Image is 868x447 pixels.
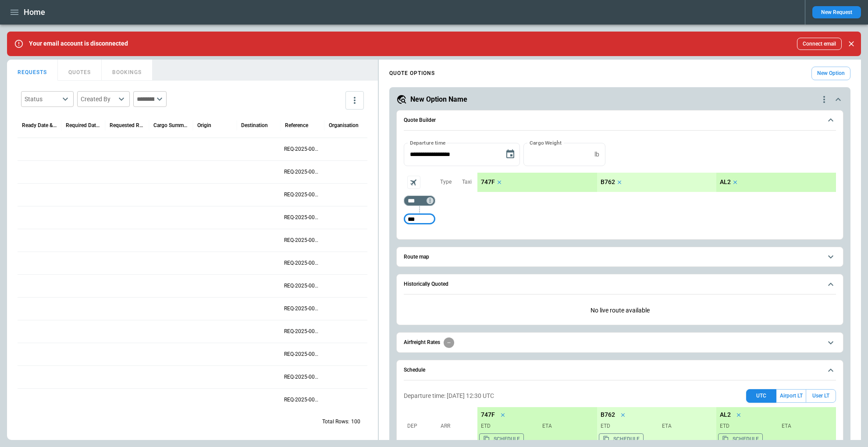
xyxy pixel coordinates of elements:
[81,95,116,103] div: Created By
[284,168,321,176] p: REQ-2025-001940
[530,139,562,146] label: Cargo Weight
[58,60,102,81] button: QUOTES
[410,139,446,146] label: Departure time
[407,176,420,189] span: Aircraft selection
[404,340,440,345] h6: Airfreight Rates
[25,95,60,103] div: Status
[404,110,836,131] button: Quote Builder
[410,95,467,104] h5: New Option Name
[284,214,321,221] p: REQ-2025-001938
[284,373,321,381] p: REQ-2025-001931
[404,281,448,287] h6: Historically Quoted
[404,300,836,321] div: Historically Quoted
[404,300,836,321] p: No live route available
[811,67,850,80] button: New Option
[599,433,644,445] button: Copy the aircraft schedule to your clipboard
[7,60,58,81] button: REQUESTS
[601,422,655,430] p: ETD
[594,151,599,158] p: lb
[329,122,359,128] div: Organisation
[29,40,128,47] p: Your email account is disconnected
[24,7,45,18] h1: Home
[197,122,211,128] div: Origin
[502,145,519,163] button: Choose date, selected date is Oct 7, 2025
[284,305,321,312] p: REQ-2025-001934
[477,173,836,192] div: scrollable content
[479,433,524,445] button: Copy the aircraft schedule to your clipboard
[345,91,364,110] button: more
[284,396,321,404] p: REQ-2025-001930
[720,178,731,186] p: AL2
[404,195,435,206] div: Too short
[601,178,615,186] p: B762
[601,411,615,419] p: B762
[351,418,360,426] p: 100
[284,328,321,335] p: REQ-2025-001933
[284,351,321,358] p: REQ-2025-001932
[718,433,763,445] button: Copy the aircraft schedule to your clipboard
[284,282,321,290] p: REQ-2025-001935
[481,422,535,430] p: ETD
[404,254,429,260] h6: Route map
[241,122,268,128] div: Destination
[404,143,836,229] div: Quote Builder
[396,94,843,105] button: New Option Namequote-option-actions
[806,389,836,403] button: User LT
[284,237,321,244] p: REQ-2025-001937
[440,178,452,186] p: Type
[404,360,836,380] button: Schedule
[284,191,321,199] p: REQ-2025-001939
[404,247,836,267] button: Route map
[539,422,593,430] p: ETA
[404,367,425,373] h6: Schedule
[845,38,857,50] button: Close
[819,94,829,105] div: quote-option-actions
[812,6,861,18] button: New Request
[102,60,153,81] button: BOOKINGS
[404,117,436,123] h6: Quote Builder
[153,122,189,128] div: Cargo Summary
[845,34,857,53] div: dismiss
[322,418,349,426] p: Total Rows:
[481,411,495,419] p: 747F
[797,38,842,50] button: Connect email
[441,422,471,430] p: Arr
[720,411,731,419] p: AL2
[404,214,435,224] div: Too short
[389,71,435,75] h4: QUOTE OPTIONS
[66,122,101,128] div: Required Date & Time (UTC)
[284,145,321,153] p: REQ-2025-001941
[404,333,836,352] button: Airfreight Rates
[658,422,713,430] p: ETA
[404,274,836,294] button: Historically Quoted
[285,122,308,128] div: Reference
[481,178,495,186] p: 747F
[284,259,321,267] p: REQ-2025-001936
[462,178,472,186] p: Taxi
[110,122,145,128] div: Requested Route
[404,392,494,400] p: Departure time: [DATE] 12:30 UTC
[407,422,438,430] p: Dep
[720,422,774,430] p: ETD
[746,389,776,403] button: UTC
[778,422,832,430] p: ETA
[776,389,806,403] button: Airport LT
[22,122,57,128] div: Ready Date & Time (UTC)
